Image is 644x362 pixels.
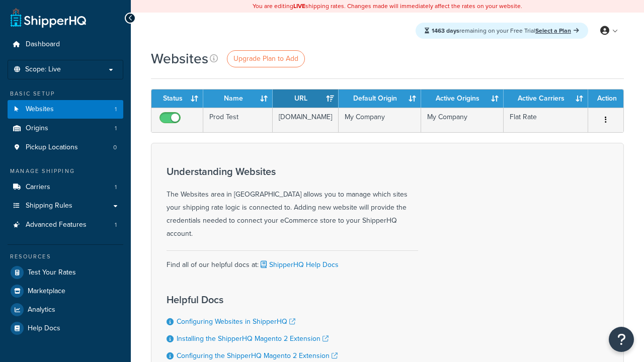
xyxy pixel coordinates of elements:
[8,119,123,138] li: Origins
[26,202,72,210] span: Shipping Rules
[8,282,123,300] a: Marketplace
[8,178,123,197] li: Carriers
[26,183,50,192] span: Carriers
[227,50,305,67] a: Upgrade Plan to Add
[8,252,123,261] div: Resources
[177,350,338,361] a: Configuring the ShipperHQ Magento 2 Extension
[504,89,588,108] th: Active Carriers: activate to sort column ascending
[293,2,305,11] b: LIVE
[8,35,123,54] a: Dashboard
[11,8,86,28] a: ShipperHQ Home
[8,138,123,157] a: Pickup Locations 0
[115,124,117,133] span: 1
[177,333,329,344] a: Installing the ShipperHQ Magento 2 Extension
[26,143,78,152] span: Pickup Locations
[339,108,421,132] td: My Company
[8,197,123,215] a: Shipping Rules
[535,26,579,35] a: Select a Plan
[115,221,117,229] span: 1
[8,138,123,157] li: Pickup Locations
[609,327,634,352] button: Open Resource Center
[26,105,54,114] span: Websites
[8,100,123,119] li: Websites
[203,89,273,108] th: Name: activate to sort column ascending
[28,287,65,296] span: Marketplace
[26,40,60,49] span: Dashboard
[167,294,348,305] h3: Helpful Docs
[203,108,273,132] td: Prod Test
[588,89,623,108] th: Action
[28,306,55,314] span: Analytics
[26,124,48,133] span: Origins
[28,268,76,277] span: Test Your Rates
[8,216,123,234] a: Advanced Features 1
[8,263,123,282] a: Test Your Rates
[421,108,504,132] td: My Company
[421,89,504,108] th: Active Origins: activate to sort column ascending
[28,324,60,333] span: Help Docs
[167,250,418,271] div: Find all of our helpful docs at:
[25,65,61,74] span: Scope: Live
[339,89,421,108] th: Default Origin: activate to sort column ascending
[8,167,123,175] div: Manage Shipping
[416,23,588,39] div: remaining on your Free Trial
[167,166,418,240] div: The Websites area in [GEOGRAPHIC_DATA] allows you to manage which sites your shipping rate logic ...
[151,89,203,108] th: Status: activate to sort column ascending
[8,178,123,197] a: Carriers 1
[273,108,339,132] td: [DOMAIN_NAME]
[432,26,459,35] strong: 1463 days
[26,221,87,229] span: Advanced Features
[8,89,123,98] div: Basic Setup
[259,259,339,270] a: ShipperHQ Help Docs
[177,316,295,327] a: Configuring Websites in ShipperHQ
[8,216,123,234] li: Advanced Features
[8,301,123,319] a: Analytics
[113,143,117,152] span: 0
[504,108,588,132] td: Flat Rate
[115,105,117,114] span: 1
[273,89,339,108] th: URL: activate to sort column ascending
[233,53,298,64] span: Upgrade Plan to Add
[167,166,418,177] h3: Understanding Websites
[8,319,123,337] a: Help Docs
[151,49,208,68] h1: Websites
[115,183,117,192] span: 1
[8,119,123,138] a: Origins 1
[8,100,123,119] a: Websites 1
